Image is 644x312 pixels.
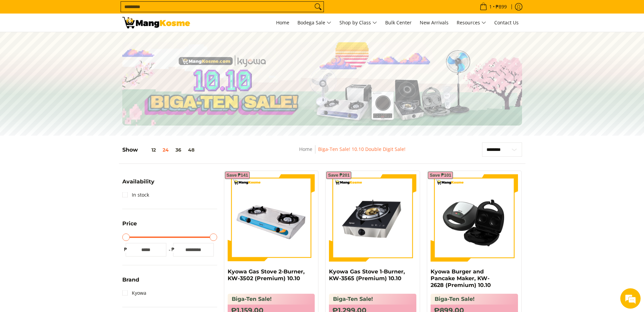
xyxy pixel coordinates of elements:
[297,19,331,27] span: Bodega Sale
[494,19,519,26] span: Contact Us
[385,19,412,26] span: Bulk Center
[228,268,305,282] a: Kyowa Gas Stove 2-Burner, KW-3502 (Premium) 10.10
[122,221,137,231] summary: Open
[122,147,198,153] h5: Show
[457,19,486,27] span: Resources
[453,14,490,32] a: Resources
[336,14,380,32] a: Shop by Class
[122,17,190,28] img: Biga-Ten Sale! 10.10 Double Digit Sale with Kyowa l Mang Kosme
[227,173,248,177] span: Save ₱141
[122,277,139,283] span: Brand
[273,14,293,32] a: Home
[416,14,452,32] a: New Arrivals
[172,147,185,153] button: 36
[491,14,522,32] a: Contact Us
[431,174,518,262] img: kyowa-burger-and-pancake-maker-premium-full-view-mang-kosme
[313,2,324,12] button: Search
[159,147,172,153] button: 24
[382,14,415,32] a: Bulk Center
[488,4,493,9] span: 1
[420,19,449,26] span: New Arrivals
[122,246,129,253] span: ₱
[250,145,454,160] nav: Breadcrumbs
[197,14,522,32] nav: Main Menu
[122,288,146,298] a: Kyowa
[138,147,159,153] button: 12
[430,173,451,177] span: Save ₱101
[328,173,350,177] span: Save ₱201
[122,221,137,226] span: Price
[228,174,315,262] img: kyowa-2-burner-gas-stove-stainless-steel-premium-full-view-mang-kosme
[299,146,312,152] a: Home
[339,19,377,27] span: Shop by Class
[185,147,198,153] button: 48
[276,19,289,26] span: Home
[294,14,335,32] a: Bodega Sale
[329,174,416,262] img: kyowa-tempered-glass-single-gas-burner-full-view-mang-kosme
[495,4,508,9] span: ₱899
[122,190,149,200] a: In stock
[170,246,176,253] span: ₱
[122,179,154,184] span: Availability
[318,146,406,152] a: Biga-Ten Sale! 10.10 Double Digit Sale!
[478,3,509,10] span: •
[122,179,154,190] summary: Open
[431,268,491,288] a: Kyowa Burger and Pancake Maker, KW-2628 (Premium) 10.10
[122,277,139,288] summary: Open
[329,268,405,282] a: Kyowa Gas Stove 1-Burner, KW-3565 (Premium) 10.10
